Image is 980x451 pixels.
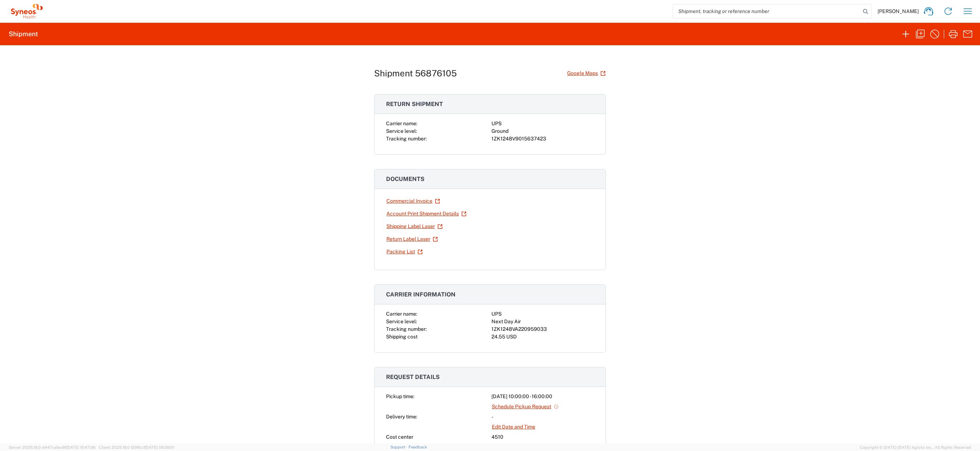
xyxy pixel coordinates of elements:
[386,334,418,340] span: Shipping cost
[386,136,427,142] span: Tracking number:
[491,120,594,127] div: UPS
[860,444,971,451] span: Copyright © [DATE]-[DATE] Agistix Inc., All Rights Reserved
[9,30,38,38] h2: Shipment
[386,291,456,298] span: Carrier information
[491,421,536,433] a: Edit Date and Time
[374,68,457,79] h1: Shipment 56876105
[491,433,594,441] div: 4510
[386,128,417,134] span: Service level:
[66,445,96,450] span: [DATE] 10:47:06
[491,393,594,400] div: [DATE] 10:00:00 - 16:00:00
[386,101,443,108] span: Return shipment
[386,220,443,233] a: Shipping Label Laser
[386,233,438,245] a: Return Label Laser
[491,127,594,135] div: Ground
[386,195,440,207] a: Commercial Invoice
[386,319,417,324] span: Service level:
[491,318,594,325] div: Next Day Air
[386,207,467,220] a: Account Print Shipment Details
[491,400,559,413] a: Schedule Pickup Request
[409,445,427,449] a: Feedback
[386,176,424,182] span: Documents
[99,445,174,450] span: Client: 2025.19.0-129fbcf
[386,326,427,332] span: Tracking number:
[386,311,417,317] span: Carrier name:
[390,445,409,449] a: Support
[386,245,423,258] a: Packing List
[9,445,96,450] span: Server: 2025.19.0-d447cefac8f
[386,393,414,399] span: Pickup time:
[386,434,413,440] span: Cost center
[878,8,919,14] span: [PERSON_NAME]
[567,67,606,80] a: Google Maps
[386,374,440,380] span: Request details
[491,413,594,421] div: -
[145,445,174,450] span: [DATE] 09:39:01
[491,135,594,143] div: 1ZK1248V9015637423
[673,4,860,18] input: Shipment, tracking or reference number
[386,121,417,126] span: Carrier name:
[491,325,594,333] div: 1ZK1248VA220959033
[386,414,417,420] span: Delivery time:
[491,310,594,318] div: UPS
[491,333,594,341] div: 24.55 USD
